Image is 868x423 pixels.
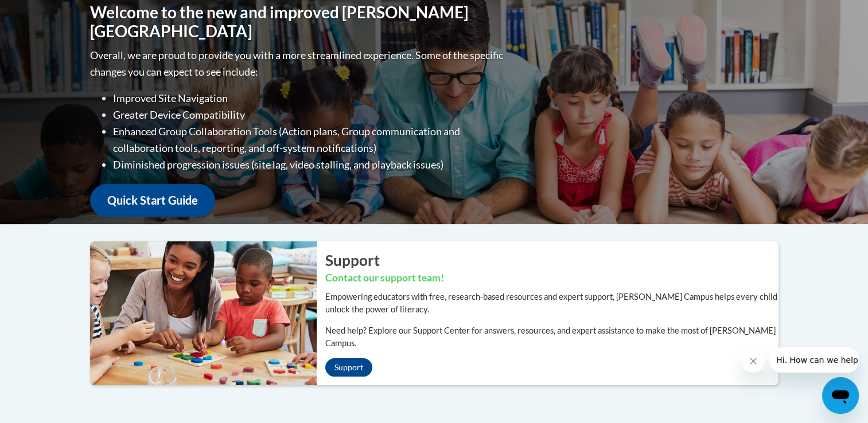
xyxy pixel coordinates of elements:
p: Empowering educators with free, research-based resources and expert support, [PERSON_NAME] Campus... [325,291,779,316]
p: Need help? Explore our Support Center for answers, resources, and expert assistance to make the m... [325,324,779,350]
iframe: Message from company [769,347,859,373]
li: Diminished progression issues (site lag, video stalling, and playback issues) [113,156,506,173]
img: ... [81,241,317,385]
a: Support [325,358,372,377]
iframe: Button to launch messaging window [822,377,859,414]
a: Quick Start Guide [90,184,215,217]
li: Improved Site Navigation [113,90,506,107]
h2: Support [325,250,779,271]
iframe: Close message [742,350,765,373]
p: Overall, we are proud to provide you with a more streamlined experience. Some of the specific cha... [90,47,506,80]
h3: Contact our support team! [325,271,779,285]
h1: Welcome to the new and improved [PERSON_NAME][GEOGRAPHIC_DATA] [90,3,506,41]
li: Greater Device Compatibility [113,107,506,123]
li: Enhanced Group Collaboration Tools (Action plans, Group communication and collaboration tools, re... [113,123,506,156]
span: Hi. How can we help? [7,8,93,17]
